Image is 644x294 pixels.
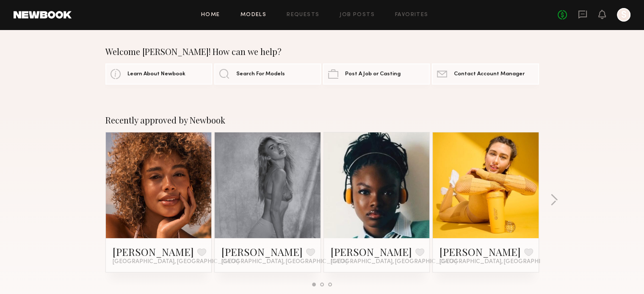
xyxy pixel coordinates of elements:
[236,71,285,77] span: Search For Models
[340,12,375,18] a: Job Posts
[432,63,539,85] a: Contact Account Manager
[395,12,428,18] a: Favorites
[113,258,239,265] span: [GEOGRAPHIC_DATA], [GEOGRAPHIC_DATA]
[221,258,348,265] span: [GEOGRAPHIC_DATA], [GEOGRAPHIC_DATA]
[221,245,303,258] a: [PERSON_NAME]
[323,63,430,85] a: Post A Job or Casting
[105,63,212,85] a: Learn About Newbook
[439,245,521,258] a: [PERSON_NAME]
[113,245,194,258] a: [PERSON_NAME]
[201,12,220,18] a: Home
[127,71,185,77] span: Learn About Newbook
[240,12,266,18] a: Models
[105,115,539,125] div: Recently approved by Newbook
[331,245,412,258] a: [PERSON_NAME]
[105,47,539,57] div: Welcome [PERSON_NAME]! How can we help?
[287,12,319,18] a: Requests
[439,258,566,265] span: [GEOGRAPHIC_DATA], [GEOGRAPHIC_DATA]
[345,71,401,77] span: Post A Job or Casting
[454,71,525,77] span: Contact Account Manager
[214,63,321,85] a: Search For Models
[331,258,457,265] span: [GEOGRAPHIC_DATA], [GEOGRAPHIC_DATA]
[617,8,630,22] a: S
